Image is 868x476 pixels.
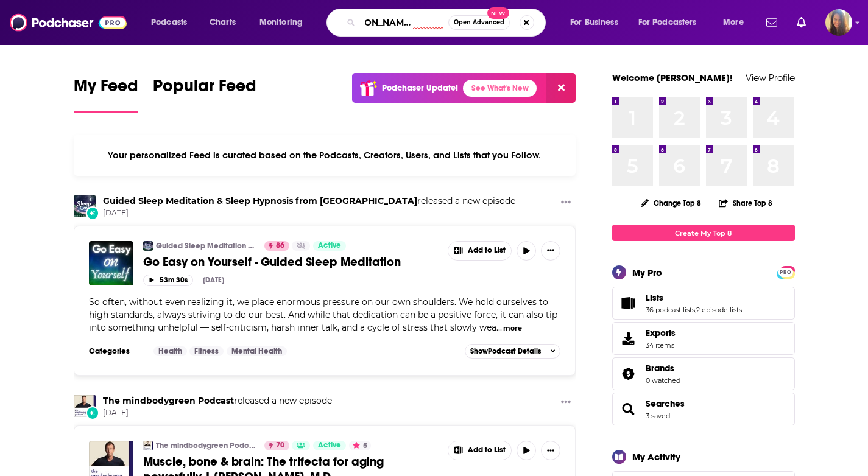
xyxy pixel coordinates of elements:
a: Mental Health [227,346,287,356]
span: Add to List [468,246,506,255]
span: [DATE] [103,208,515,219]
a: 70 [264,441,289,450]
div: [DATE] [203,276,224,284]
button: open menu [715,13,759,32]
button: 53m 30s [143,275,193,286]
span: Brands [646,363,674,374]
a: Lists [616,295,641,312]
span: PRO [778,268,793,277]
p: Podchaser Update! [382,83,458,93]
button: Open AdvancedNew [448,15,510,30]
button: open menu [251,13,319,32]
img: The mindbodygreen Podcast [143,441,153,450]
span: Logged in as AHartman333 [825,9,852,36]
a: 2 episode lists [696,306,742,314]
a: Brands [646,363,680,374]
a: My Feed [74,75,138,113]
a: Go Easy on Yourself - Guided Sleep Meditation [143,254,439,270]
span: 86 [276,240,284,252]
button: Show profile menu [825,9,852,36]
button: Show More Button [541,241,560,261]
h3: Categories [89,346,144,356]
a: The mindbodygreen Podcast [103,395,234,406]
button: 5 [349,441,371,450]
button: Show More Button [448,441,512,460]
span: 70 [276,439,284,452]
span: Exports [646,327,676,338]
button: open menu [143,13,203,32]
a: Exports [612,322,795,355]
span: Exports [616,330,641,347]
a: 0 watched [646,376,680,385]
span: Show Podcast Details [470,347,541,355]
span: Lists [646,292,663,303]
span: So often, without even realizing it, we place enormous pressure on our own shoulders. We hold our... [89,296,557,333]
a: 36 podcast lists [646,306,695,314]
button: Show More Button [556,195,576,211]
a: Welcome [PERSON_NAME]! [612,72,733,83]
input: Search podcasts, credits, & more... [360,13,448,32]
a: Guided Sleep Meditation & Sleep Hypnosis from [GEOGRAPHIC_DATA] [156,241,256,251]
button: Show More Button [541,441,560,460]
div: Search podcasts, credits, & more... [338,9,557,37]
button: Change Top 8 [633,195,709,211]
a: Show notifications dropdown [761,12,782,33]
span: ... [496,322,502,333]
span: My Feed [74,75,138,103]
a: Show notifications dropdown [792,12,811,33]
div: New Episode [86,206,99,220]
span: Go Easy on Yourself - Guided Sleep Meditation [143,254,401,270]
a: The mindbodygreen Podcast [156,441,256,450]
button: more [503,323,522,334]
div: My Activity [632,451,680,463]
button: Show More Button [556,395,576,410]
span: 34 items [646,341,676,349]
a: Charts [202,13,243,32]
span: Podcasts [151,14,187,31]
button: Show More Button [448,242,512,260]
span: Lists [612,287,795,320]
span: Brands [612,357,795,390]
button: open menu [630,13,715,32]
span: , [695,306,696,314]
a: See What's New [463,80,537,97]
a: Guided Sleep Meditation & Sleep Hypnosis from Sleep Cove [103,195,417,206]
a: Active [313,241,346,251]
a: Lists [646,292,742,303]
span: For Podcasters [638,14,697,31]
span: New [487,7,509,19]
span: For Business [570,14,618,31]
a: Active [313,441,346,450]
button: Share Top 8 [718,191,773,215]
a: Searches [646,398,685,409]
a: Brands [616,365,641,382]
span: [DATE] [103,408,332,418]
img: The mindbodygreen Podcast [74,395,96,417]
a: Create My Top 8 [612,225,795,241]
span: Active [318,240,341,252]
a: Searches [616,401,641,418]
a: PRO [778,267,793,276]
h3: released a new episode [103,395,332,407]
a: View Profile [746,72,795,83]
img: Podchaser - Follow, Share and Rate Podcasts [10,11,127,34]
span: More [723,14,744,31]
span: Charts [210,14,236,31]
div: New Episode [86,406,99,419]
img: Guided Sleep Meditation & Sleep Hypnosis from Sleep Cove [143,241,153,251]
img: User Profile [825,9,852,36]
a: 86 [264,241,289,251]
button: ShowPodcast Details [465,344,561,359]
a: 3 saved [646,411,670,420]
img: Go Easy on Yourself - Guided Sleep Meditation [89,241,133,285]
span: Monitoring [259,14,303,31]
div: Your personalized Feed is curated based on the Podcasts, Creators, Users, and Lists that you Follow. [74,135,576,176]
span: Searches [612,393,795,425]
span: Active [318,439,341,452]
